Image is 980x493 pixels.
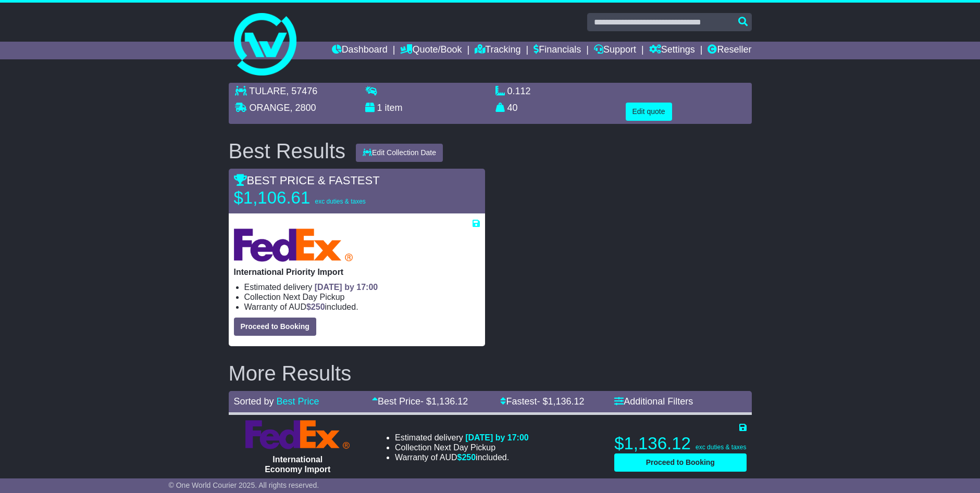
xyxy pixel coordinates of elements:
[434,443,495,452] span: Next Day Pickup
[500,396,584,407] a: Fastest- $1,136.12
[395,443,529,452] li: Collection
[250,103,290,113] span: ORANGE
[465,433,529,442] span: [DATE] by 17:00
[649,42,695,59] a: Settings
[234,229,353,262] img: FedEx Express: International Priority Import
[372,396,468,407] a: Best Price- $1,136.12
[457,453,476,462] span: $
[245,420,350,449] img: FedEx Express: International Economy Import
[234,174,380,187] span: BEST PRICE & FASTEST
[626,103,672,121] button: Edit quote
[332,42,388,59] a: Dashboard
[420,396,468,407] span: - $
[244,282,480,292] li: Estimated delivery
[431,396,468,407] span: 1,136.12
[249,86,286,96] span: TULARE
[385,103,403,113] span: item
[377,103,382,113] span: 1
[265,455,330,474] span: International Economy Import
[283,293,344,301] span: Next Day Pickup
[614,433,746,454] p: $1,136.12
[290,103,316,113] span: , 2800
[234,267,480,277] p: International Priority Import
[229,362,752,385] h2: More Results
[244,292,480,302] li: Collection
[534,42,581,59] a: Financials
[475,42,520,59] a: Tracking
[537,396,585,407] span: - $
[169,481,319,489] span: © One World Courier 2025. All rights reserved.
[507,103,518,113] span: 40
[594,42,636,59] a: Support
[277,396,319,407] a: Best Price
[234,318,316,336] button: Proceed to Booking
[507,86,531,96] span: 0.112
[315,283,378,292] span: [DATE] by 17:00
[395,433,529,443] li: Estimated delivery
[224,140,351,162] div: Best Results
[708,42,751,59] a: Reseller
[234,396,274,407] span: Sorted by
[244,302,480,312] li: Warranty of AUD included.
[696,444,746,451] span: exc duties & taxes
[234,187,366,208] p: $1,106.61
[400,42,462,59] a: Quote/Book
[315,198,365,205] span: exc duties & taxes
[286,86,317,96] span: , 57476
[306,302,325,311] span: $
[356,144,443,162] button: Edit Collection Date
[614,453,746,472] button: Proceed to Booking
[614,396,693,407] a: Additional Filters
[548,396,585,407] span: 1,136.12
[462,453,476,462] span: 250
[311,302,325,311] span: 250
[395,452,529,462] li: Warranty of AUD included.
